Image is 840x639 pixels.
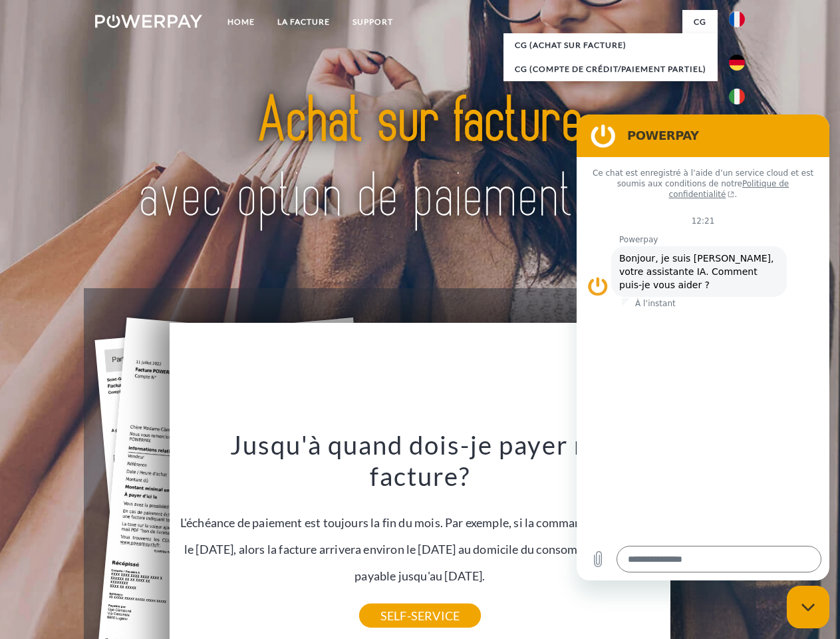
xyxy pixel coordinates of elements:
img: title-powerpay_fr.svg [127,64,713,255]
a: CG [682,10,718,34]
div: L'échéance de paiement est toujours la fin du mois. Par exemple, si la commande a été passée le [... [178,429,663,616]
a: SELF-SERVICE [359,604,481,628]
iframe: Fenêtre de messagerie [577,114,829,580]
a: CG (Compte de crédit/paiement partiel) [503,57,718,81]
iframe: Bouton de lancement de la fenêtre de messagerie, conversation en cours [787,586,829,628]
img: de [729,55,745,71]
img: it [729,89,745,105]
img: logo-powerpay-white.svg [95,15,202,28]
a: Support [341,10,404,34]
a: Home [216,10,266,34]
a: LA FACTURE [266,10,341,34]
img: fr [729,11,745,27]
h3: Jusqu'à quand dois-je payer ma facture? [178,429,663,493]
a: CG (achat sur facture) [503,33,718,57]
